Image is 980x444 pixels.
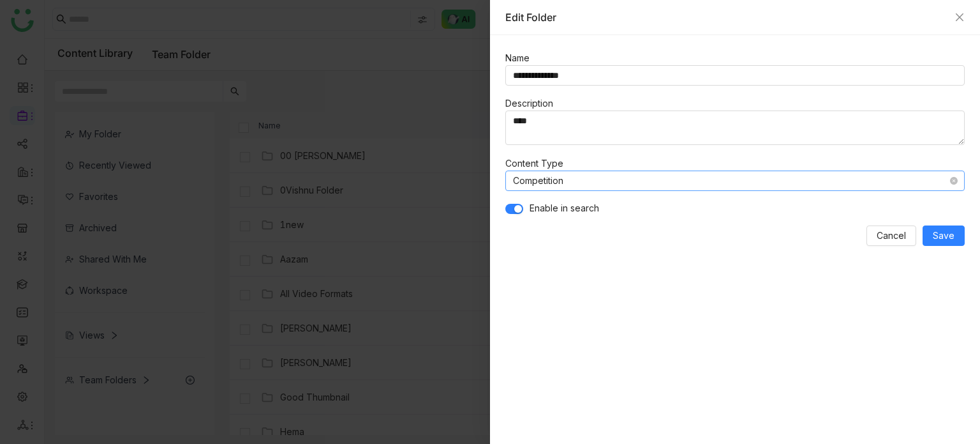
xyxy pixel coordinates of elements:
label: Description [505,96,560,111]
label: Name [505,51,536,65]
span: Cancel [877,229,906,243]
div: Edit Folder [505,10,948,24]
span: Enable in search [530,201,599,215]
button: Save [923,226,965,246]
span: Save [933,229,954,243]
label: Content Type [505,157,570,171]
button: Cancel [866,226,916,246]
nz-select-item: Competition [513,171,957,190]
button: Close [954,12,965,22]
